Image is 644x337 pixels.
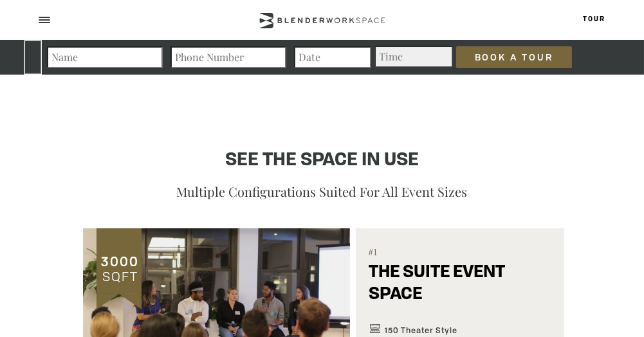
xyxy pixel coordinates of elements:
[100,253,139,270] span: 3000
[170,46,286,68] input: Phone Number
[97,181,547,203] p: Multiple configurations suited for all event sizes
[356,21,644,337] iframe: Chat Widget
[47,46,163,68] input: Name
[100,268,138,285] span: SQFT
[583,16,605,23] a: Tour
[294,46,371,68] input: Date
[97,149,547,173] h4: See the space in use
